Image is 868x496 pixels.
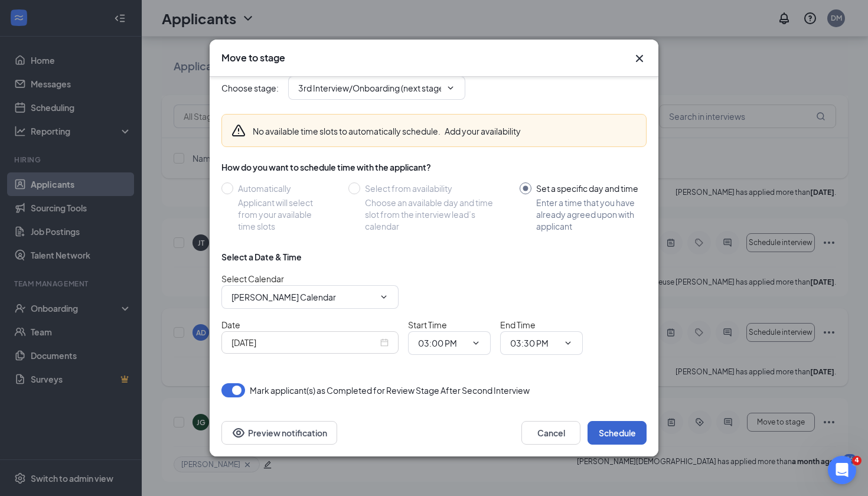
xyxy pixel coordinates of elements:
[231,336,378,349] input: Sep 16, 2025
[445,125,521,137] button: Add your availability
[379,292,389,302] svg: ChevronDown
[221,273,284,284] span: Select Calendar
[221,81,279,94] span: Choose stage :
[632,51,647,66] button: Close
[588,421,647,445] button: Schedule
[632,51,647,66] svg: Cross
[446,83,455,93] svg: ChevronDown
[250,383,530,397] span: Mark applicant(s) as Completed for Review Stage After Second Interview
[221,51,285,64] h3: Move to stage
[221,421,337,445] button: Preview notificationEye
[500,319,536,330] span: End Time
[563,338,573,348] svg: ChevronDown
[231,426,246,440] svg: Eye
[253,125,521,137] div: No available time slots to automatically schedule.
[418,337,466,350] input: Start time
[221,161,647,173] div: How do you want to schedule time with the applicant?
[408,319,447,330] span: Start Time
[221,319,240,330] span: Date
[221,251,302,263] div: Select a Date & Time
[521,421,580,445] button: Cancel
[231,123,246,138] svg: Warning
[471,338,481,348] svg: ChevronDown
[510,337,559,350] input: End time
[828,456,856,484] iframe: Intercom live chat
[852,456,862,465] span: 4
